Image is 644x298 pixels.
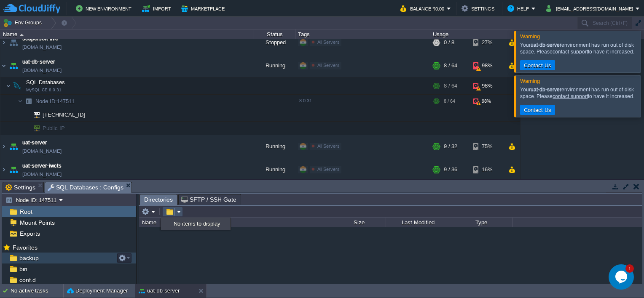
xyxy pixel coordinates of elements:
div: Name [1,29,253,39]
button: Marketplace [181,3,227,13]
span: SFTP / SSH Gate [181,194,236,205]
input: Click to enter the path [139,206,642,218]
a: backup [18,254,40,262]
span: SQL Databases [25,79,66,86]
a: Mount Points [18,219,56,226]
div: 98% [473,77,501,94]
img: AMDAwAAAACH5BAEAAAAALAAAAAABAAEAAAICRAEAOw== [8,158,19,181]
a: bin [18,265,29,273]
a: [DOMAIN_NAME] [22,43,62,51]
div: Your environment has run out of disk space. Please to have it increased. [520,42,639,55]
a: No items to display [162,219,229,229]
a: uat-server [22,138,47,147]
span: 8.0.31 [299,98,312,103]
span: [TECHNICAL_ID] [42,108,86,121]
div: Tags [296,29,430,39]
span: [DOMAIN_NAME] [22,66,62,74]
div: Last Modified [386,218,449,227]
a: contact support [553,49,588,55]
img: AMDAwAAAACH5BAEAAAAALAAAAAABAAEAAAICRAEAOw== [0,158,7,181]
a: SQL DatabasesMySQL CE 8.0.31 [25,79,66,85]
img: AMDAwAAAACH5BAEAAAAALAAAAAABAAEAAAICRAEAOw== [8,54,19,77]
button: uat-db-server [139,287,180,295]
div: Running [253,135,295,158]
span: All Servers [317,167,340,172]
img: AMDAwAAAACH5BAEAAAAALAAAAAABAAEAAAICRAEAOw== [28,108,40,121]
a: [TECHNICAL_ID] [42,112,86,118]
div: Type [450,218,512,227]
div: Running [253,158,295,181]
span: uat-db-server [22,58,55,66]
div: 98% [473,95,501,108]
a: Exports [18,230,41,237]
button: New Environment [76,3,134,13]
div: 8 / 64 [444,95,455,108]
a: Public IP [42,125,66,131]
span: uat-server-iwcts [22,162,62,170]
button: Balance ₹0.00 [400,3,447,13]
button: Contact Us [521,61,554,69]
span: All Servers [317,144,340,149]
img: AMDAwAAAACH5BAEAAAAALAAAAAABAAEAAAICRAEAOw== [18,95,23,108]
a: Node ID:147511 [35,98,76,105]
b: uat-db-server [531,87,561,93]
span: Node ID: [35,98,57,104]
img: AMDAwAAAACH5BAEAAAAALAAAAAABAAEAAAICRAEAOw== [28,122,40,135]
img: AMDAwAAAACH5BAEAAAAALAAAAAABAAEAAAICRAEAOw== [6,77,11,94]
img: AMDAwAAAACH5BAEAAAAALAAAAAABAAEAAAICRAEAOw== [0,135,7,158]
div: 8 / 64 [444,54,457,77]
button: Help [507,3,531,13]
span: Directories [144,194,173,205]
a: conf.d [18,276,37,284]
img: AMDAwAAAACH5BAEAAAAALAAAAAABAAEAAAICRAEAOw== [11,77,23,94]
span: No items to display [174,221,220,227]
div: 9 / 32 [444,135,457,158]
div: Your environment has run out of disk space. Please to have it increased. [520,86,639,100]
a: [DOMAIN_NAME] [22,170,62,178]
img: AMDAwAAAACH5BAEAAAAALAAAAAABAAEAAAICRAEAOw== [20,34,24,36]
span: SQL Databases : Configs [48,182,123,193]
a: contact support [553,93,588,99]
div: No active tasks [11,284,63,298]
div: 0 / 8 [444,31,454,54]
img: AMDAwAAAACH5BAEAAAAALAAAAAABAAEAAAICRAEAOw== [0,31,7,54]
div: Running [253,54,295,77]
div: Size [332,218,386,227]
div: 98% [473,54,501,77]
div: Usage [431,29,520,39]
span: MySQL CE 8.0.31 [26,88,62,93]
div: 8 / 64 [444,77,457,94]
button: Node ID: 147511 [5,196,59,204]
div: 9 / 36 [444,158,457,181]
button: Contact Us [521,106,554,114]
button: Import [142,3,174,13]
div: Name [140,218,331,227]
div: 75% [473,135,501,158]
img: AMDAwAAAACH5BAEAAAAALAAAAAABAAEAAAICRAEAOw== [8,135,19,158]
button: Deployment Manager [67,287,128,295]
span: All Servers [317,40,340,45]
img: CloudJiffy [3,3,60,14]
img: AMDAwAAAACH5BAEAAAAALAAAAAABAAEAAAICRAEAOw== [8,31,19,54]
a: Root [18,208,34,216]
a: [DOMAIN_NAME] [22,147,62,155]
iframe: chat widget [609,264,636,290]
span: Warning [520,78,540,84]
div: Status [254,29,295,39]
img: AMDAwAAAACH5BAEAAAAALAAAAAABAAEAAAICRAEAOw== [23,122,28,135]
span: Warning [520,33,540,40]
img: AMDAwAAAACH5BAEAAAAALAAAAAABAAEAAAICRAEAOw== [23,95,35,108]
div: 27% [473,31,501,54]
img: AMDAwAAAACH5BAEAAAAALAAAAAABAAEAAAICRAEAOw== [0,54,7,77]
button: Settings [462,3,497,13]
span: 147511 [35,98,76,105]
b: uat-db-server [531,42,561,48]
span: All Servers [317,63,340,68]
